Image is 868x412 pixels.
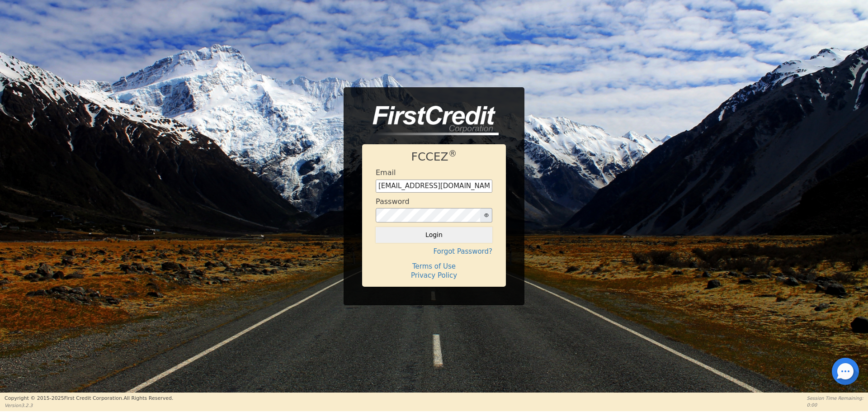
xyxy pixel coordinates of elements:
h4: Forgot Password? [376,247,492,256]
p: Copyright © 2015- 2025 First Credit Corporation. [5,395,173,403]
h4: Terms of Use [376,262,492,270]
p: Session Time Remaining: [807,395,863,402]
p: 0:00 [807,402,863,408]
span: All Rights Reserved. [123,395,173,401]
img: logo-CMu_cnol.png [362,106,499,136]
h4: Email [376,168,396,177]
input: Enter email [376,180,492,193]
h1: FCCEZ [376,150,492,164]
h4: Password [376,197,410,206]
button: Login [376,227,492,242]
p: Version 3.2.3 [5,402,173,409]
h4: Privacy Policy [376,271,492,279]
input: password [376,208,481,223]
sup: ® [448,149,457,158]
